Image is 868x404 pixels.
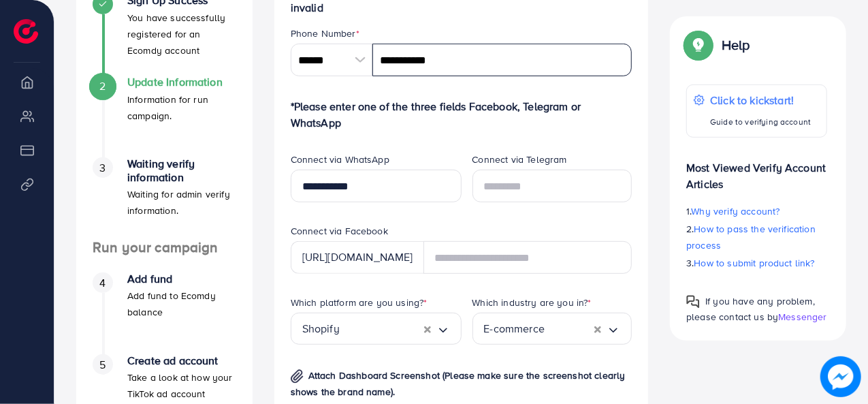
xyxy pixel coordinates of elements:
[291,241,424,274] div: [URL][DOMAIN_NAME]
[127,91,236,124] p: Information for run campaign.
[594,321,601,337] button: Clear Selected
[424,321,431,337] button: Clear Selected
[820,356,861,397] img: image
[472,313,632,345] div: Search for option
[686,203,827,219] p: 1.
[291,369,304,384] img: img
[99,78,106,94] span: 2
[127,10,236,59] p: You have successfully registered for an Ecomdy account
[291,296,428,309] label: Which platform are you using?
[99,275,106,291] span: 4
[127,273,236,285] h4: Add fund
[710,92,811,108] p: Click to kickstart!
[291,27,359,40] label: Phone Number
[686,149,827,192] p: Most Viewed Verify Account Articles
[694,256,815,270] span: How to submit product link?
[127,157,236,183] h4: Waiting verify information
[127,354,236,367] h4: Create ad account
[545,318,594,339] input: Search for option
[291,98,632,131] p: *Please enter one of the three fields Facebook, Telegram or WhatsApp
[291,313,462,345] div: Search for option
[291,224,388,238] label: Connect via Facebook
[302,318,340,339] span: Shopify
[472,153,567,166] label: Connect via Telegram
[686,294,815,324] span: If you have any problem, please contact us by
[127,76,236,89] h4: Update Information
[291,369,626,399] span: Attach Dashboard Screenshot (Please make sure the screenshot clearly shows the brand name).
[686,33,711,57] img: Popup guide
[686,255,827,271] p: 3.
[76,157,253,239] li: Waiting verify information
[484,318,545,339] span: E-commerce
[710,114,811,130] p: Guide to verifying account
[99,357,106,373] span: 5
[14,19,38,44] img: logo
[127,288,236,320] p: Add fund to Ecomdy balance
[722,37,750,53] p: Help
[692,204,780,218] span: Why verify account?
[76,273,253,354] li: Add fund
[99,160,106,176] span: 3
[127,186,236,219] p: Waiting for admin verify information.
[291,153,389,166] label: Connect via WhatsApp
[340,318,424,339] input: Search for option
[76,239,253,256] h4: Run your campaign
[778,310,826,324] span: Messenger
[686,221,827,253] p: 2.
[76,76,253,157] li: Update Information
[686,222,816,252] span: How to pass the verification process
[686,295,700,309] img: Popup guide
[472,296,592,309] label: Which industry are you in?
